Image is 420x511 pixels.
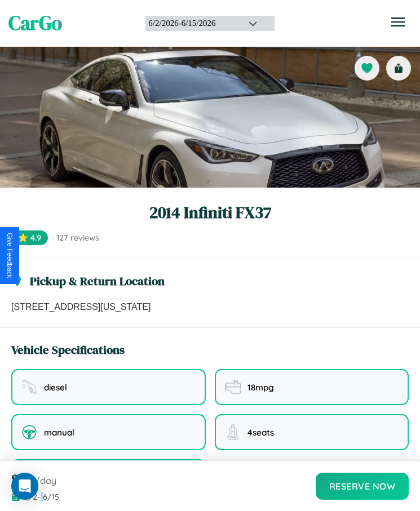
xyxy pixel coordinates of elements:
[52,233,99,243] span: · 127 reviews
[11,470,33,488] span: $ 60
[8,10,62,37] span: CarGo
[247,382,274,393] span: 18 mpg
[11,201,409,224] h1: 2014 Infiniti FX37
[35,475,56,486] span: /day
[21,379,37,395] img: fuel type
[11,300,409,314] p: [STREET_ADDRESS][US_STATE]
[225,379,241,395] img: fuel efficiency
[44,382,67,393] span: diesel
[316,473,409,500] button: Reserve Now
[6,233,14,278] div: Give Feedback
[11,473,38,500] div: Open Intercom Messenger
[247,427,274,438] span: 4 seats
[44,427,74,438] span: manual
[11,341,125,358] h3: Vehicle Specifications
[11,230,48,245] span: ⭐ 4.9
[148,19,235,28] div: 6 / 2 / 2026 - 6 / 15 / 2026
[24,492,59,502] span: 6 / 2 - 6 / 15
[225,424,241,440] img: seating
[30,273,165,289] h3: Pickup & Return Location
